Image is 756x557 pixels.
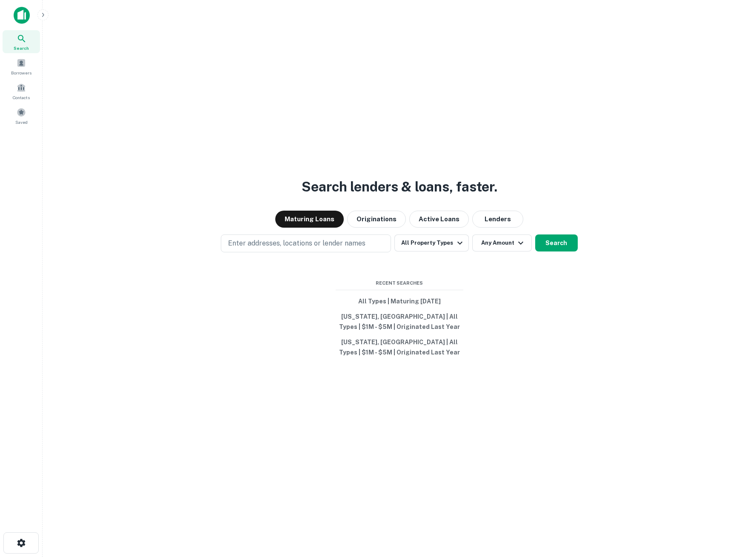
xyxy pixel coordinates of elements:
[3,80,40,103] a: Contacts
[409,211,469,228] button: Active Loans
[15,119,28,126] span: Saved
[302,177,497,197] h3: Search lenders & loans, faster.
[336,334,463,360] button: [US_STATE], [GEOGRAPHIC_DATA] | All Types | $1M - $5M | Originated Last Year
[347,211,406,228] button: Originations
[336,294,463,309] button: All Types | Maturing [DATE]
[11,69,31,76] span: Borrowers
[713,489,756,530] iframe: Chat Widget
[336,309,463,334] button: [US_STATE], [GEOGRAPHIC_DATA] | All Types | $1M - $5M | Originated Last Year
[14,45,29,51] span: Search
[3,104,40,127] a: Saved
[13,94,30,101] span: Contacts
[336,280,463,287] span: Recent Searches
[3,30,40,53] a: Search
[394,234,468,251] button: All Property Types
[535,234,578,251] button: Search
[472,211,523,228] button: Lenders
[3,55,40,78] a: Borrowers
[221,234,391,252] button: Enter addresses, locations or lender names
[228,238,365,249] p: Enter addresses, locations or lender names
[275,211,344,228] button: Maturing Loans
[14,7,30,24] img: capitalize-icon.png
[472,234,532,251] button: Any Amount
